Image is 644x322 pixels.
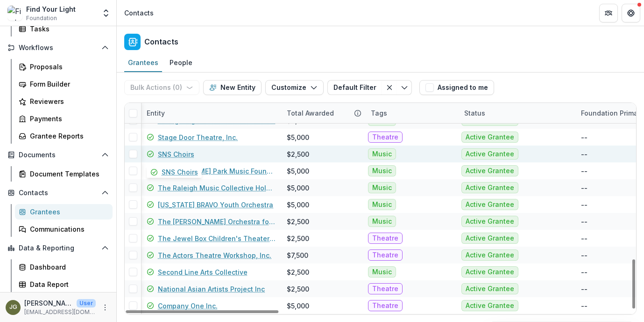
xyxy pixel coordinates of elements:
span: Music [372,167,392,175]
div: Data Report [30,279,105,289]
div: Payments [30,114,105,124]
div: Tags [365,103,459,123]
a: Second Line Arts Collective [158,267,248,277]
span: Data & Reporting [19,244,98,252]
div: -- [581,166,587,176]
button: Customize [265,80,324,95]
span: Theatre [372,234,398,242]
button: Open Contacts [4,185,113,200]
div: Status [459,108,491,118]
button: Default Filter [327,80,382,95]
button: Toggle menu [397,80,412,95]
button: Assigned to me [419,80,494,95]
a: The Raleigh Music Collective Holding 1 [158,183,276,193]
div: Tags [365,108,393,118]
span: Active Grantee [466,167,514,175]
a: Communications [15,221,113,237]
div: -- [581,234,587,243]
span: Theatre [372,285,398,293]
a: Reviewers [15,94,113,109]
div: $2,500 [287,234,309,243]
button: Open Data & Reporting [4,241,113,256]
button: Bulk Actions (0) [124,80,199,95]
span: Active Grantee [466,184,514,192]
button: Open entity switcher [99,4,113,22]
h2: Contacts [144,37,178,46]
span: Active Grantee [466,234,514,242]
div: $5,000 [287,132,309,142]
a: SNS Choirs [158,149,194,159]
span: Active Grantee [466,133,514,141]
div: -- [581,183,587,193]
span: Contacts [19,189,98,197]
nav: breadcrumb [120,6,157,20]
p: [EMAIL_ADDRESS][DOMAIN_NAME] [24,308,96,316]
div: $2,500 [287,267,309,277]
span: Foundation [26,14,57,22]
a: Document Templates [15,166,113,182]
div: Entity [141,103,281,123]
img: Find Your Light [7,6,22,21]
div: Tasks [30,24,105,34]
p: [PERSON_NAME] [24,298,73,308]
div: Total Awarded [281,103,365,123]
div: $5,000 [287,200,309,210]
a: Form Builder [15,76,113,92]
div: -- [581,132,587,142]
div: -- [581,200,587,210]
a: Grantee Reports [15,128,113,144]
div: Form Builder [30,79,105,89]
a: Company One Inc. [158,301,218,311]
div: Proposals [30,62,105,72]
div: -- [581,149,587,159]
div: $5,000 [287,166,309,176]
button: Open Documents [4,147,113,162]
div: Contacts [124,8,154,18]
div: $5,000 [287,183,309,193]
span: Theatre [372,302,398,310]
span: Music [372,184,392,192]
div: Status [459,103,575,123]
span: Active Grantee [466,251,514,259]
div: -- [581,217,587,227]
span: Theatre [372,133,398,141]
div: -- [581,284,587,294]
div: $2,500 [287,284,309,294]
span: Music [372,150,392,158]
div: $2,500 [287,217,309,227]
a: The Jewel Box Children's Theater Company [158,234,276,243]
button: New Entity [203,80,262,95]
a: Grantees [15,204,113,220]
div: Entity [141,108,170,118]
span: Workflows [19,44,98,52]
div: -- [581,250,587,260]
a: People [166,54,196,72]
div: Grantee Reports [30,131,105,141]
div: -- [581,301,587,311]
span: Active Grantee [466,150,514,158]
a: Stage Door Theatre, Inc. [158,132,238,142]
button: More [99,302,111,313]
div: Document Templates [30,169,105,179]
span: Active Grantee [466,201,514,209]
a: Grantees [124,54,162,72]
span: Music [372,218,392,226]
span: Music [372,201,392,209]
div: $7,500 [287,250,308,260]
div: Total Awarded [281,108,340,118]
div: People [166,56,196,69]
span: Documents [19,151,98,159]
button: Open Workflows [4,40,113,55]
a: Data Report [15,277,113,292]
a: Proposals [15,59,113,74]
p: User [77,299,96,307]
a: The Actors Theatre Workshop, Inc. [158,250,271,260]
div: -- [581,267,587,277]
a: Tasks [15,21,113,37]
a: National Asian Artists Project Inc [158,284,265,294]
div: $5,000 [287,301,309,311]
span: Music [372,268,392,276]
div: Communications [30,224,105,234]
